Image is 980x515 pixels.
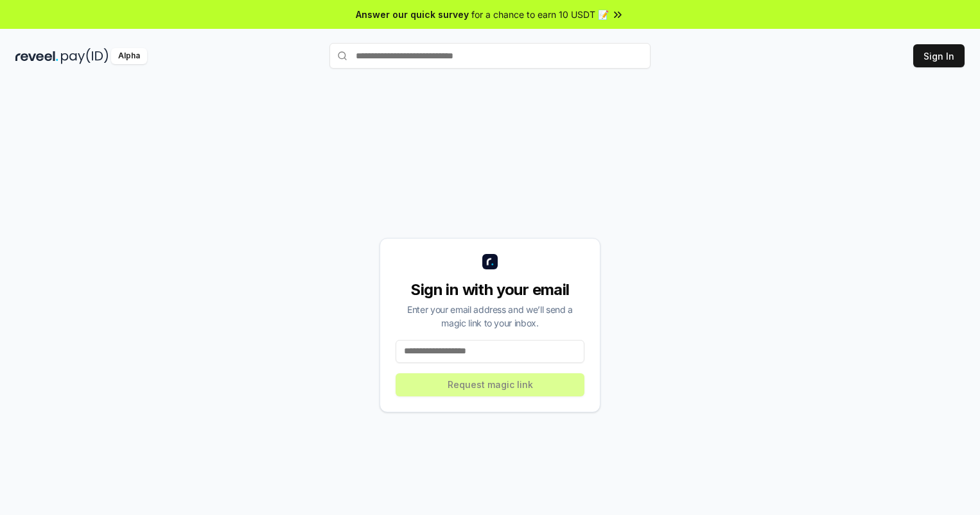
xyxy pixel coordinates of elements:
div: Enter your email address and we’ll send a magic link to your inbox. [396,303,584,330]
img: reveel_dark [15,48,58,64]
span: for a chance to earn 10 USDT 📝 [471,8,609,21]
div: Alpha [111,48,147,64]
img: pay_id [61,48,109,64]
div: Sign in with your email [396,280,584,300]
img: logo_small [482,254,498,269]
span: Answer our quick survey [356,8,469,21]
button: Sign In [913,44,965,67]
